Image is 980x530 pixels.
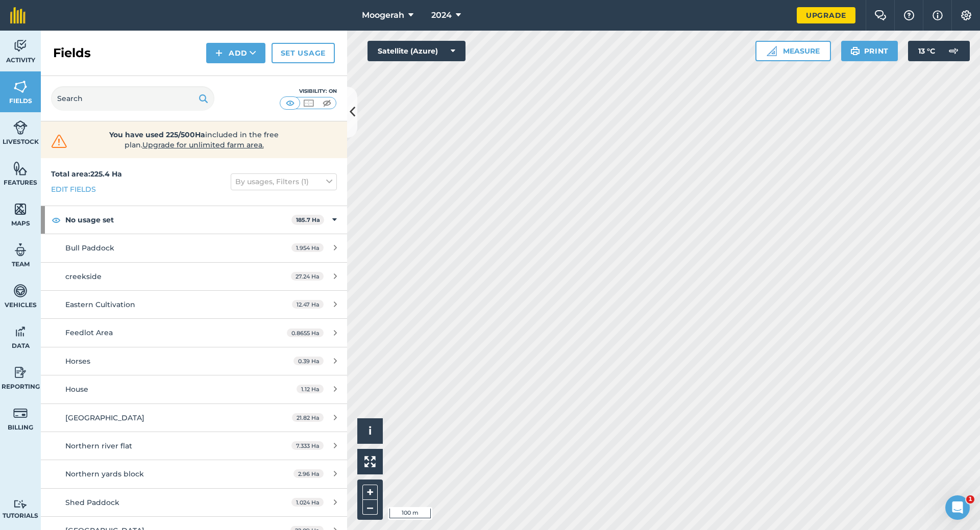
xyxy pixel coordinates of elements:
[13,242,28,258] img: svg+xml;base64,PD94bWwgdmVyc2lvbj0iMS4wIiBlbmNvZGluZz0idXRmLTgiPz4KPCEtLSBHZW5lcmF0b3I6IEFkb2JlIE...
[364,456,376,467] img: Four arrows, one pointing top left, one top right, one bottom right and the last bottom left
[10,7,26,23] img: fieldmargin Logo
[41,347,347,375] a: Horses0.39 Ha
[291,243,324,252] span: 1.954 Ha
[53,45,91,61] h2: Fields
[65,357,90,366] span: Horses
[41,206,347,234] div: No usage set185.7 Ha
[767,46,777,56] img: Ruler icon
[302,98,315,108] img: svg+xml;base64,PHN2ZyB4bWxucz0iaHR0cDovL3d3dy53My5vcmcvMjAwMC9zdmciIHdpZHRoPSI1MCIgaGVpZ2h0PSI0MC...
[13,365,28,380] img: svg+xml;base64,PD94bWwgdmVyc2lvbj0iMS4wIiBlbmNvZGluZz0idXRmLTgiPz4KPCEtLSBHZW5lcmF0b3I6IEFkb2JlIE...
[85,130,303,150] span: included in the free plan .
[966,495,974,503] span: 1
[49,130,339,150] a: You have used 225/500Haincluded in the free plan.Upgrade for unlimited farm area.
[13,38,28,54] img: svg+xml;base64,PD94bWwgdmVyc2lvbj0iMS4wIiBlbmNvZGluZz0idXRmLTgiPz4KPCEtLSBHZW5lcmF0b3I6IEFkb2JlIE...
[292,300,324,309] span: 12.47 Ha
[41,234,347,262] a: Bull Paddock1.954 Ha
[960,10,972,20] img: A cog icon
[272,43,335,63] a: Set usage
[841,41,898,61] button: Print
[52,214,61,226] img: svg+xml;base64,PHN2ZyB4bWxucz0iaHR0cDovL3d3dy53My5vcmcvMjAwMC9zdmciIHdpZHRoPSIxOCIgaGVpZ2h0PSIyNC...
[321,98,333,108] img: svg+xml;base64,PHN2ZyB4bWxucz0iaHR0cDovL3d3dy53My5vcmcvMjAwMC9zdmciIHdpZHRoPSI1MCIgaGVpZ2h0PSI0MC...
[65,385,88,394] span: House
[291,272,324,281] span: 27.24 Ha
[850,45,860,57] img: svg+xml;base64,PHN2ZyB4bWxucz0iaHR0cDovL3d3dy53My5vcmcvMjAwMC9zdmciIHdpZHRoPSIxOSIgaGVpZ2h0PSIyNC...
[206,43,265,63] button: Add
[13,283,28,298] img: svg+xml;base64,PD94bWwgdmVyc2lvbj0iMS4wIiBlbmNvZGluZz0idXRmLTgiPz4KPCEtLSBHZW5lcmF0b3I6IEFkb2JlIE...
[797,7,855,23] a: Upgrade
[13,120,28,135] img: svg+xml;base64,PD94bWwgdmVyc2lvbj0iMS4wIiBlbmNvZGluZz0idXRmLTgiPz4KPCEtLSBHZW5lcmF0b3I6IEFkb2JlIE...
[41,319,347,346] a: Feedlot Area0.8655 Ha
[109,130,205,139] strong: You have used 225/500Ha
[293,357,324,365] span: 0.39 Ha
[41,489,347,516] a: Shed Paddock1.024 Ha
[51,169,122,179] strong: Total area : 225.4 Ha
[280,87,337,95] div: Visibility: On
[297,385,324,393] span: 1.12 Ha
[41,291,347,318] a: Eastern Cultivation12.47 Ha
[65,272,102,281] span: creekside
[65,328,113,337] span: Feedlot Area
[65,243,114,253] span: Bull Paddock
[41,432,347,460] a: Northern river flat7.333 Ha
[284,98,297,108] img: svg+xml;base64,PHN2ZyB4bWxucz0iaHR0cDovL3d3dy53My5vcmcvMjAwMC9zdmciIHdpZHRoPSI1MCIgaGVpZ2h0PSI0MC...
[51,86,214,111] input: Search
[918,41,935,61] span: 13 ° C
[65,498,119,507] span: Shed Paddock
[369,424,372,437] span: i
[49,134,69,149] img: svg+xml;base64,PHN2ZyB4bWxucz0iaHR0cDovL3d3dy53My5vcmcvMjAwMC9zdmciIHdpZHRoPSIzMiIgaGVpZ2h0PSIzMC...
[287,329,324,337] span: 0.8655 Ha
[41,263,347,290] a: creekside27.24 Ha
[291,498,324,507] span: 1.024 Ha
[357,418,383,444] button: i
[367,41,465,61] button: Satellite (Azure)
[13,201,28,217] img: svg+xml;base64,PHN2ZyB4bWxucz0iaHR0cDovL3d3dy53My5vcmcvMjAwMC9zdmciIHdpZHRoPSI1NiIgaGVpZ2h0PSI2MC...
[13,324,28,339] img: svg+xml;base64,PD94bWwgdmVyc2lvbj0iMS4wIiBlbmNvZGluZz0idXRmLTgiPz4KPCEtLSBHZW5lcmF0b3I6IEFkb2JlIE...
[65,206,291,234] strong: No usage set
[903,10,915,20] img: A question mark icon
[215,47,223,59] img: svg+xml;base64,PHN2ZyB4bWxucz0iaHR0cDovL3d3dy53My5vcmcvMjAwMC9zdmciIHdpZHRoPSIxNCIgaGVpZ2h0PSIyNC...
[199,92,208,105] img: svg+xml;base64,PHN2ZyB4bWxucz0iaHR0cDovL3d3dy53My5vcmcvMjAwMC9zdmciIHdpZHRoPSIxOSIgaGVpZ2h0PSIyNC...
[41,460,347,488] a: Northern yards block2.96 Ha
[65,413,144,422] span: [GEOGRAPHIC_DATA]
[13,79,28,94] img: svg+xml;base64,PHN2ZyB4bWxucz0iaHR0cDovL3d3dy53My5vcmcvMjAwMC9zdmciIHdpZHRoPSI1NiIgaGVpZ2h0PSI2MC...
[231,173,337,190] button: By usages, Filters (1)
[65,300,135,309] span: Eastern Cultivation
[292,413,324,422] span: 21.82 Ha
[13,161,28,176] img: svg+xml;base64,PHN2ZyB4bWxucz0iaHR0cDovL3d3dy53My5vcmcvMjAwMC9zdmciIHdpZHRoPSI1NiIgaGVpZ2h0PSI2MC...
[65,469,144,478] span: Northern yards block
[943,41,964,61] img: svg+xml;base64,PD94bWwgdmVyc2lvbj0iMS4wIiBlbmNvZGluZz0idXRmLTgiPz4KPCEtLSBHZW5lcmF0b3I6IEFkb2JlIE...
[755,41,831,61] button: Measure
[933,9,943,21] img: svg+xml;base64,PHN2ZyB4bWxucz0iaHR0cDovL3d3dy53My5vcmcvMjAwMC9zdmciIHdpZHRoPSIxNyIgaGVpZ2h0PSIxNy...
[362,9,404,21] span: Moogerah
[51,184,96,195] a: Edit fields
[296,216,320,223] strong: 185.7 Ha
[13,499,28,509] img: svg+xml;base64,PD94bWwgdmVyc2lvbj0iMS4wIiBlbmNvZGluZz0idXRmLTgiPz4KPCEtLSBHZW5lcmF0b3I6IEFkb2JlIE...
[293,469,324,478] span: 2.96 Ha
[65,441,132,450] span: Northern river flat
[291,441,324,450] span: 7.333 Ha
[874,10,887,20] img: Two speech bubbles overlapping with the left bubble in the forefront
[13,406,28,421] img: svg+xml;base64,PD94bWwgdmVyc2lvbj0iMS4wIiBlbmNvZGluZz0idXRmLTgiPz4KPCEtLSBHZW5lcmF0b3I6IEFkb2JlIE...
[362,500,378,515] button: –
[431,9,452,21] span: 2024
[945,495,970,520] iframe: Intercom live chat
[41,375,347,403] a: House1.12 Ha
[908,41,970,61] button: 13 °C
[362,485,378,500] button: +
[142,140,264,149] span: Upgrade for unlimited farm area.
[41,404,347,432] a: [GEOGRAPHIC_DATA]21.82 Ha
